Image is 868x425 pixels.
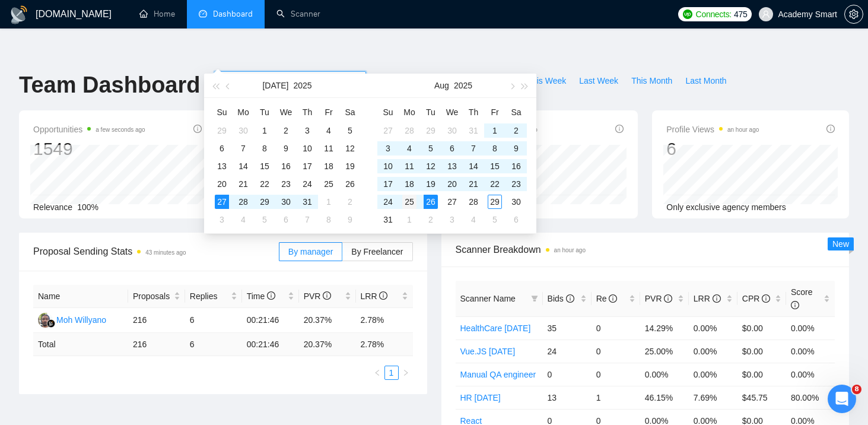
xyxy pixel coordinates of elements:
div: 8 [322,213,336,227]
div: 3 [445,213,459,227]
a: searchScanner [276,9,320,19]
td: 2025-07-30 [275,193,297,211]
div: 11 [322,141,336,156]
div: 1549 [33,138,145,160]
span: Dashboard [213,9,253,19]
div: 24 [381,195,395,209]
td: 2025-07-12 [339,139,361,157]
span: Last Week [579,74,618,87]
th: Su [377,103,399,122]
td: 2025-08-03 [377,139,399,157]
td: 00:21:46 [242,333,299,356]
td: 2025-08-24 [377,193,399,211]
td: 2025-08-13 [441,157,463,175]
td: 2025-08-07 [463,139,484,157]
td: 2025-07-30 [441,122,463,139]
td: 2025-07-11 [318,139,339,157]
td: 2025-08-11 [399,157,420,175]
th: Th [297,103,318,122]
button: 2025 [293,74,311,97]
td: 2025-08-02 [339,193,361,211]
span: Score [791,287,813,310]
span: Replies [190,290,228,303]
td: 0.00% [640,363,689,386]
td: 2025-08-28 [463,193,484,211]
span: info-circle [826,125,835,133]
div: 29 [257,195,272,209]
td: 2025-08-14 [463,157,484,175]
div: 25 [402,195,416,209]
span: dashboard [199,9,207,18]
td: 2.78% [356,308,413,333]
span: Only exclusive agency members [666,202,786,212]
td: 2025-07-24 [297,175,318,193]
button: 2025 [454,74,472,97]
div: 14 [236,159,250,173]
div: 4 [322,123,336,138]
div: 26 [424,195,438,209]
img: logo [9,5,28,24]
img: gigradar-bm.png [47,319,55,328]
span: info-circle [609,294,617,303]
td: 20.37% [299,308,356,333]
div: 29 [215,123,229,138]
td: 2025-07-27 [211,193,233,211]
th: Tu [254,103,275,122]
td: 25.00% [640,340,689,363]
div: 30 [279,195,293,209]
th: We [275,103,297,122]
button: Last Month [679,71,733,90]
th: Fr [484,103,505,122]
div: 29 [488,195,502,209]
span: info-circle [762,294,770,303]
span: Proposals [133,290,171,303]
span: Invitations [456,122,538,137]
div: 24 [300,177,314,191]
li: Previous Page [370,366,384,380]
td: 2025-08-06 [275,211,297,229]
div: 3 [215,213,229,227]
button: This Month [625,71,679,90]
div: 12 [424,159,438,173]
div: 2 [279,123,293,138]
td: 2025-08-12 [420,157,441,175]
div: 18 [322,159,336,173]
div: 8 [257,141,272,156]
div: 1 [488,123,502,138]
div: 2 [424,213,438,227]
div: 22 [257,177,272,191]
a: Vue.JS [DATE] [460,347,516,356]
div: 18 [402,177,416,191]
div: 20 [445,177,459,191]
td: 0 [592,316,640,340]
div: 28 [402,123,416,138]
td: 2025-08-01 [484,122,505,139]
span: Re [596,294,618,303]
td: 2025-07-31 [297,193,318,211]
button: Last Week [573,71,625,90]
td: 2025-08-20 [441,175,463,193]
span: Connects: [696,8,732,21]
div: 30 [236,123,250,138]
span: By manager [288,247,333,256]
span: 475 [734,8,747,21]
div: 12 [343,141,357,156]
img: upwork-logo.png [683,9,692,19]
td: 2025-07-31 [463,122,484,139]
a: 1 [385,366,398,379]
td: 2025-09-05 [484,211,505,229]
div: 29 [424,123,438,138]
td: 2025-08-10 [377,157,399,175]
td: 2025-08-03 [211,211,233,229]
td: 2025-08-18 [399,175,420,193]
td: 2025-08-07 [297,211,318,229]
td: 35 [543,316,592,340]
div: 6 [666,138,759,160]
div: 5 [257,213,272,227]
td: Total [33,333,128,356]
td: 2025-07-17 [297,157,318,175]
td: 2025-08-08 [484,139,505,157]
th: Sa [339,103,361,122]
span: info-circle [193,125,202,133]
div: 30 [445,123,459,138]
